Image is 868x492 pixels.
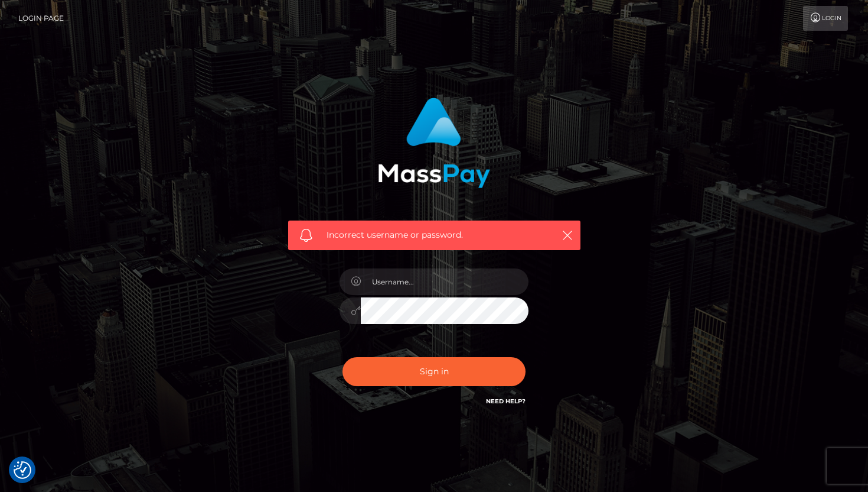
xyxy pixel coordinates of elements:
[378,98,490,188] img: MassPay Login
[327,229,542,241] span: Incorrect username or password.
[14,461,31,479] button: Consent Preferences
[361,268,528,295] input: Username...
[14,461,31,479] img: Revisit consent button
[803,6,848,31] a: Login
[18,6,64,31] a: Login Page
[342,357,526,386] button: Sign in
[486,397,526,405] a: Need Help?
